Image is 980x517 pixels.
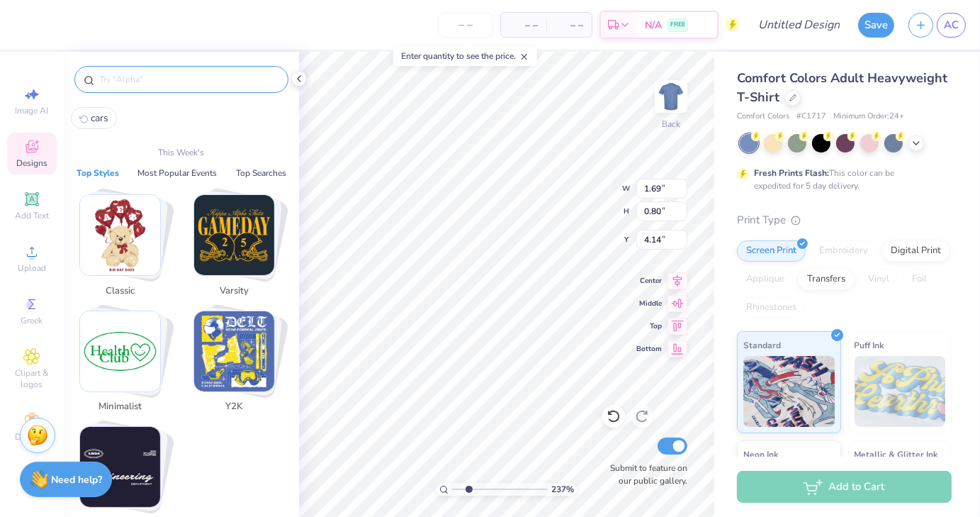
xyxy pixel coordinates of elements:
[72,166,123,180] button: Top Styles
[855,356,946,427] img: Puff Ink
[937,13,966,38] a: AC
[71,194,178,304] button: Stack Card Button Classic
[737,70,947,106] span: Comfort Colors Adult Heavyweight T-Shirt
[810,240,877,262] div: Embroidery
[185,194,292,304] button: Stack Card Button Varsity
[15,431,49,443] span: Decorate
[858,13,894,38] button: Save
[52,473,103,487] strong: Need help?
[796,111,826,123] span: # C1717
[743,447,778,462] span: Neon Ink
[737,111,789,123] span: Comfort Colors
[80,195,160,275] img: Classic
[159,146,205,159] p: This Week's
[737,212,952,228] div: Print Type
[18,262,46,274] span: Upload
[21,315,43,326] span: Greek
[555,18,583,33] span: – –
[903,269,936,290] div: Foil
[211,400,257,414] span: Y2K
[798,269,855,290] div: Transfers
[636,344,662,354] span: Bottom
[645,18,662,33] span: N/A
[185,311,292,420] button: Stack Card Button Y2K
[662,118,680,130] div: Back
[509,18,538,33] span: – –
[747,11,851,39] input: Untitled Design
[71,311,178,420] button: Stack Card Button Minimalist
[16,157,47,169] span: Designs
[91,111,108,125] span: cars
[133,166,221,180] button: Most Popular Events
[98,72,279,87] input: Try "Alpha"
[393,46,537,66] div: Enter quantity to see the price.
[80,427,160,507] img: 80s & 90s
[194,311,274,391] img: Y2K
[7,367,57,390] span: Clipart & logos
[670,20,685,30] span: FREE
[551,483,574,496] span: 237 %
[855,338,884,352] span: Puff Ink
[859,269,899,290] div: Vinyl
[737,297,806,318] div: Rhinestones
[743,338,781,352] span: Standard
[211,284,257,299] span: Varsity
[833,111,904,123] span: Minimum Order: 24 +
[97,284,143,299] span: Classic
[97,400,143,414] span: Minimalist
[80,311,160,391] img: Minimalist
[743,356,835,427] img: Standard
[944,17,959,33] span: AC
[15,210,49,221] span: Add Text
[71,107,117,129] button: cars0
[636,299,662,308] span: Middle
[737,240,806,262] div: Screen Print
[232,166,291,180] button: Top Searches
[636,321,662,331] span: Top
[754,167,829,179] strong: Fresh Prints Flash:
[602,462,687,487] label: Submit to feature on our public gallery.
[16,105,49,116] span: Image AI
[438,12,493,38] input: – –
[737,269,794,290] div: Applique
[194,195,274,275] img: Varsity
[636,276,662,286] span: Center
[657,82,685,111] img: Back
[882,240,950,262] div: Digital Print
[855,447,938,462] span: Metallic & Glitter Ink
[754,167,928,192] div: This color can be expedited for 5 day delivery.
